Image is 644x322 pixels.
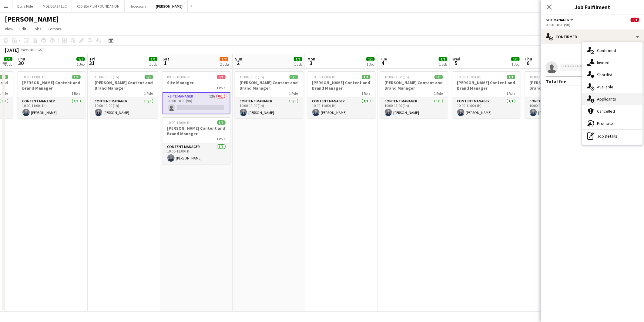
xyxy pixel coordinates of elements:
span: 1/1 [76,57,85,61]
div: Job Details [582,130,642,142]
h3: [PERSON_NAME] Content and Brand Manager [525,80,593,91]
span: Cancelled [597,108,615,114]
span: 10:00-11:00 (1h) [530,75,554,79]
span: 10:00-11:00 (1h) [457,75,482,79]
span: Available [597,84,613,90]
button: Hopscotch [125,0,151,12]
span: 1/1 [362,75,371,79]
app-card-role: Site Manager12A0/109:00-18:00 (9h) [163,92,230,114]
button: Bona Fide [12,0,38,12]
div: 1 Job [512,62,519,67]
div: 1 Job [4,62,12,67]
span: 10:00-11:00 (1h) [240,75,264,79]
span: 1/1 [217,120,226,125]
span: 1 Role [72,91,81,96]
app-job-card: 10:00-11:00 (1h)1/1[PERSON_NAME] Content and Brand Manager1 RoleContent Manager1/110:00-11:00 (1h... [307,71,375,118]
span: Comms [48,26,61,32]
span: 1/1 [294,57,302,61]
span: Invited [597,60,609,65]
span: 1 Role [144,91,153,96]
app-card-role: Content Manager1/110:00-11:00 (1h)[PERSON_NAME] [380,98,448,118]
span: 10:00-11:00 (1h) [95,75,119,79]
div: Confirmed [541,29,644,44]
span: Shortlist [597,72,612,77]
div: 1 Job [367,62,374,67]
span: Promote [597,121,613,126]
span: 1/1 [4,57,12,61]
span: 30 [17,60,25,67]
div: 2 Jobs [220,62,230,67]
span: 1 Role [217,137,226,141]
span: Mon [307,56,315,62]
app-job-card: 10:00-11:00 (1h)1/1[PERSON_NAME] Content and Brand Manager1 RoleContent Manager1/110:00-11:00 (1h... [380,71,448,118]
div: 09:00-18:00 (9h)0/1Site Manager1 RoleSite Manager12A0/109:00-18:00 (9h) [163,71,230,114]
span: Site Manager [546,18,569,22]
span: Wed [452,56,460,62]
button: [PERSON_NAME] [151,0,188,12]
span: 10:00-11:00 (1h) [385,75,409,79]
app-card-role: Content Manager1/110:00-11:00 (1h)[PERSON_NAME] [235,98,303,118]
span: Jobs [32,26,42,32]
span: 1/1 [507,75,515,79]
app-job-card: 10:00-11:00 (1h)1/1[PERSON_NAME] Content and Brand Manager1 RoleContent Manager1/110:00-11:00 (1h... [452,71,520,118]
span: 4 [379,60,387,67]
app-job-card: 10:00-11:00 (1h)1/1[PERSON_NAME] Content and Brand Manager1 RoleContent Manager1/110:00-11:00 (1h... [525,71,593,118]
button: MDL BEAST LLC [38,0,72,12]
span: 31 [89,60,95,67]
a: View [2,25,16,33]
span: 1 Role [434,91,443,96]
span: 0/1 [631,18,639,22]
div: 1 Job [439,62,447,67]
span: 1 Role [362,91,371,96]
span: 1/1 [439,57,447,61]
span: 6 [524,60,532,67]
app-card-role: Content Manager1/110:00-11:00 (1h)[PERSON_NAME] [163,143,230,164]
span: 2 [234,60,242,67]
div: GST [38,47,44,52]
span: 3 [307,60,315,67]
span: 09:00-18:00 (9h) [167,75,192,79]
app-card-role: Content Manager1/110:00-11:00 (1h)[PERSON_NAME] [18,98,86,118]
app-job-card: 10:00-11:00 (1h)1/1[PERSON_NAME] Content and Brand Manager1 RoleContent Manager1/110:00-11:00 (1h... [235,71,303,118]
span: Thu [525,56,532,62]
span: 10:00-11:00 (1h) [167,120,192,125]
span: 0/1 [217,75,226,79]
app-card-role: Content Manager1/110:00-11:00 (1h)[PERSON_NAME] [90,98,158,118]
div: [DATE] [5,47,19,53]
button: Site Manager [546,18,574,22]
h3: [PERSON_NAME] Content and Brand Manager [380,80,448,91]
app-job-card: 10:00-11:00 (1h)1/1[PERSON_NAME] Content and Brand Manager1 RoleContent Manager1/110:00-11:00 (1h... [163,117,230,164]
span: Fri [90,56,95,62]
span: Sun [235,56,242,62]
a: Jobs [30,25,44,33]
div: 1 Job [77,62,85,67]
div: 09:00-18:00 (9h) [546,22,639,27]
h3: [PERSON_NAME] Content and Brand Manager [18,80,86,91]
span: Confirmed [597,48,616,53]
span: 1/1 [366,57,375,61]
app-card-role: Content Manager1/110:00-11:00 (1h)[PERSON_NAME] [452,98,520,118]
span: Sat [163,56,169,62]
div: 10:00-11:00 (1h)1/1[PERSON_NAME] Content and Brand Manager1 RoleContent Manager1/110:00-11:00 (1h... [18,71,86,118]
button: RED SEA FILM FOUNDATION [72,0,125,12]
div: Total fee [546,78,566,84]
span: 1/1 [72,75,81,79]
span: Week 44 [20,47,35,52]
div: 1 Job [149,62,157,67]
div: 10:00-11:00 (1h)1/1[PERSON_NAME] Content and Brand Manager1 RoleContent Manager1/110:00-11:00 (1h... [90,71,158,118]
span: Thu [18,56,25,62]
span: Applicants [597,96,616,102]
span: 1/1 [145,75,153,79]
span: 1/1 [434,75,443,79]
span: 1/1 [290,75,298,79]
span: 10:00-11:00 (1h) [312,75,337,79]
a: Edit [17,25,29,33]
h1: [PERSON_NAME] [5,15,59,24]
span: View [5,26,13,32]
h3: [PERSON_NAME] Content and Brand Manager [307,80,375,91]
